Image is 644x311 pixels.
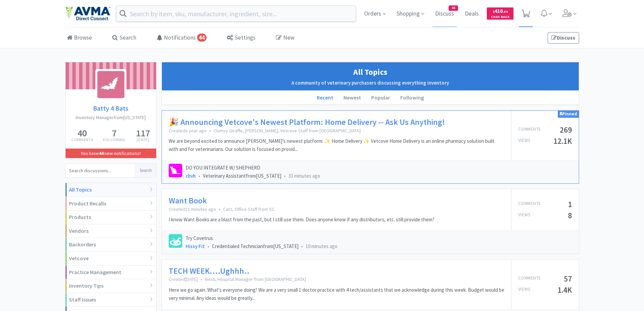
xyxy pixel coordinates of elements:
[66,183,156,197] div: All Topics
[66,164,135,177] input: Search discussions...
[491,15,509,20] span: Cash Back
[169,137,504,153] p: We are beyond excited to announce [PERSON_NAME]’s newest platform: ✨ Home Delivery ✨ Vetcove Home...
[66,238,156,252] div: Backorders
[103,138,126,142] p: Following
[111,28,138,48] a: Search
[135,164,156,177] button: Search
[66,293,156,307] div: Staff Issues
[274,28,296,48] a: New
[65,6,111,21] img: e4e33dab9f054f5782a47901c742baa9_102.png
[493,9,495,14] span: $
[518,286,530,294] p: Views
[557,286,572,294] h5: 1.4K
[306,243,337,249] span: 10 minutes ago
[366,91,395,105] li: Popular
[169,117,445,127] a: 🎉 Announcing Vetcove's Newest Platform: Home Delivery -- Ask Us Anything!
[518,212,530,219] p: Views
[66,149,156,158] a: You have44 new notifications
[568,212,572,219] h5: 8
[284,173,286,179] span: •
[66,266,156,280] div: Practice Management
[197,34,207,42] span: 44
[71,128,93,138] h5: 40
[186,234,572,242] p: Try Covetrus
[487,4,514,23] a: $410.54Cash Back
[66,210,156,224] div: Products
[288,173,320,179] span: 33 minutes ago
[518,137,530,145] p: Views
[518,126,541,134] p: Comments
[116,6,356,21] input: Search by item, sku, manufacturer, ingredient, size...
[186,173,196,179] a: chvh
[169,196,207,206] a: Want Book
[99,150,103,156] strong: 44
[165,79,575,87] h2: A community of veterinary purchasers discussing everything inventory
[200,276,202,282] span: •
[395,91,429,105] li: Following
[169,216,434,224] p: I know Want Books are a blast from the past, but I still use them. Does anyone know if any distri...
[71,138,93,142] p: Comments
[518,275,541,283] p: Comments
[155,28,208,48] a: Notifications44
[66,103,156,114] a: Batty 4 Bats
[66,279,156,293] div: Inventory Tips
[558,111,579,118] div: Pinned
[462,11,481,17] a: Deals
[66,114,156,121] h2: Inventory Manager from [US_STATE]
[136,138,150,142] p: [DATE]
[560,126,572,134] h5: 269
[518,200,541,208] p: Comments
[66,197,156,211] div: Product Recalls
[136,128,150,138] h5: 117
[432,11,457,17] a: Discuss44
[209,128,211,134] span: •
[553,137,572,145] h5: 12.1K
[301,243,303,249] span: •
[225,28,257,48] a: Settings
[186,243,205,249] a: Hissy Fit
[548,32,579,44] a: Discuss
[449,6,458,10] span: 44
[66,252,156,266] div: Vetcove
[338,91,366,105] li: Newest
[198,173,200,179] span: •
[186,164,572,172] p: DO YOU INTEGRATE W/ SHEPHERD
[169,286,504,302] p: Here we go again. What's everyone doing? We are a very small 1 doctor practice with 4 tech/assist...
[103,128,126,138] h5: 7
[219,206,220,212] span: •
[65,28,94,48] a: Browse
[186,242,572,250] div: Credentialed Technician from [US_STATE]
[169,206,434,212] p: Created 15 minutes ago Catz, Office Staff from SC
[493,8,508,14] span: 410
[169,276,504,282] p: Created [DATE] Nesti, Hospital Manager from [GEOGRAPHIC_DATA]
[503,9,508,14] span: . 54
[568,200,572,208] h5: 1
[564,275,572,283] h5: 57
[66,224,156,238] div: Vendors
[312,91,338,105] li: Recent
[169,128,504,134] p: Created a year ago Clumsy Giraffe, [PERSON_NAME], Vetcove Staff from [GEOGRAPHIC_DATA]
[165,66,575,79] h1: All Topics
[169,266,249,276] a: TECH WEEK....Ughhh..
[208,243,209,249] span: •
[186,172,572,180] div: Veterinary Assistant from [US_STATE]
